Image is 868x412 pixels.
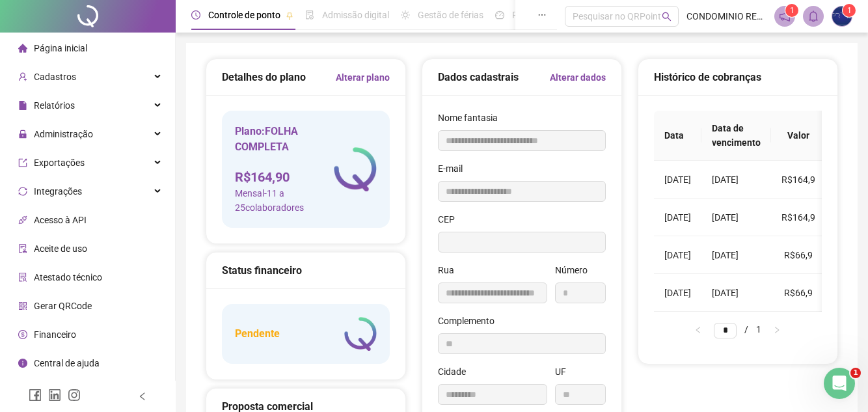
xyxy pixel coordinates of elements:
span: bell [807,10,819,22]
label: Número [555,263,596,277]
span: dollar [18,330,27,339]
span: Acesso à API [34,215,87,225]
a: Alterar plano [336,70,390,85]
li: 1/1 [714,322,761,338]
td: [DATE] [654,161,701,199]
span: solution [18,273,27,282]
span: CONDOMINIO RESIDENCIAL PRIME [686,9,766,23]
span: Integrações [34,186,82,197]
td: R$164,9 [771,161,826,199]
span: search [662,12,671,21]
td: R$164,9 [771,199,826,236]
span: Admissão digital [322,10,389,20]
img: logo-atual-colorida-simples.ef1a4d5a9bda94f4ab63.png [344,317,377,351]
span: Atestado técnico [34,272,102,282]
span: ellipsis [537,10,547,20]
td: [DATE] [654,199,701,236]
span: home [18,44,27,53]
span: pushpin [286,12,293,20]
td: [DATE] [701,274,771,312]
span: sun [401,10,410,20]
span: facebook [29,389,42,402]
td: [DATE] [654,236,701,274]
label: UF [555,364,575,379]
h4: R$ 164,90 [235,168,334,186]
span: 1 [790,6,794,15]
span: qrcode [18,301,27,310]
span: 1 [847,6,852,15]
span: 1 [850,368,861,378]
span: / [744,324,748,335]
span: clock-circle [191,10,200,20]
h5: Pendente [235,326,280,342]
th: Data de vencimento [701,111,771,161]
span: audit [18,244,27,253]
span: dashboard [495,10,504,20]
a: Alterar dados [550,70,606,85]
span: Cadastros [34,72,76,82]
span: Página inicial [34,43,87,53]
span: file-done [305,10,314,20]
th: Data [654,111,701,161]
span: right [773,326,781,334]
span: Gestão de férias [418,10,483,20]
td: [DATE] [701,236,771,274]
span: file [18,101,27,110]
label: Cidade [438,364,474,379]
img: 35219 [832,7,852,26]
span: Gerar QRCode [34,301,92,311]
div: Status financeiro [222,262,390,279]
h5: Dados cadastrais [438,70,519,85]
span: notification [779,10,791,22]
span: user-add [18,72,27,81]
img: logo-atual-colorida-simples.ef1a4d5a9bda94f4ab63.png [334,147,377,191]
label: E-mail [438,161,471,176]
h5: Detalhes do plano [222,70,306,85]
h5: Plano: FOLHA COMPLETA [235,124,334,155]
span: api [18,215,27,225]
td: [DATE] [701,199,771,236]
li: Página anterior [688,322,709,338]
label: CEP [438,212,463,227]
label: Complemento [438,314,503,328]
span: info-circle [18,359,27,368]
span: Aceite de uso [34,243,87,254]
span: Mensal - 11 a 25 colaboradores [235,186,334,215]
button: left [688,322,709,338]
td: [DATE] [654,274,701,312]
span: Painel do DP [512,10,563,20]
span: instagram [68,389,81,402]
li: Próxima página [766,322,787,338]
label: Rua [438,263,463,277]
td: [DATE] [701,161,771,199]
span: Financeiro [34,329,76,340]
span: sync [18,187,27,196]
th: Valor [771,111,826,161]
span: Central de ajuda [34,358,100,368]
button: right [766,322,787,338]
span: Relatórios [34,100,75,111]
span: Administração [34,129,93,139]
iframe: Intercom live chat [824,368,855,399]
td: R$66,9 [771,274,826,312]
div: Histórico de cobranças [654,69,822,85]
span: Controle de ponto [208,10,280,20]
span: lock [18,130,27,139]
span: linkedin [48,389,61,402]
span: left [138,392,147,401]
sup: Atualize o seu contato no menu Meus Dados [843,4,856,17]
sup: 1 [785,4,798,17]
span: left [694,326,702,334]
td: R$66,9 [771,236,826,274]
span: export [18,158,27,167]
label: Nome fantasia [438,111,506,125]
span: Exportações [34,158,85,168]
